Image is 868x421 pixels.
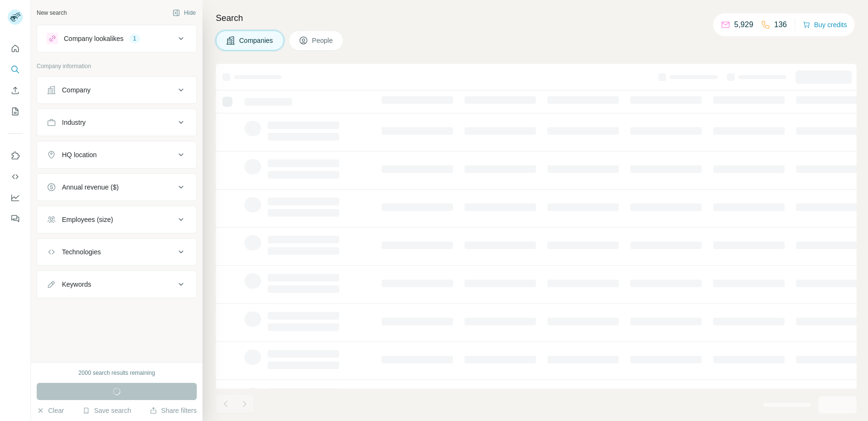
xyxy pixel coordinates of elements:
[62,85,91,95] div: Company
[734,19,753,30] p: 5,929
[37,9,67,17] div: New search
[8,40,23,57] button: Quick start
[62,280,91,289] div: Keywords
[129,34,140,43] div: 1
[37,273,196,296] button: Keywords
[8,82,23,99] button: Enrich CSV
[62,215,113,224] div: Employees (size)
[150,406,197,415] button: Share filters
[37,111,196,134] button: Industry
[37,79,196,101] button: Company
[62,182,119,192] div: Annual revenue ($)
[8,210,23,227] button: Feedback
[82,406,131,415] button: Save search
[62,247,101,257] div: Technologies
[8,103,23,120] button: My lists
[8,189,23,206] button: Dashboard
[37,27,196,50] button: Company lookalikes1
[37,176,196,199] button: Annual revenue ($)
[37,241,196,263] button: Technologies
[62,118,86,127] div: Industry
[8,61,23,78] button: Search
[37,208,196,231] button: Employees (size)
[166,6,202,20] button: Hide
[64,34,123,43] div: Company lookalikes
[79,369,155,377] div: 2000 search results remaining
[37,406,64,415] button: Clear
[37,62,197,70] p: Company information
[8,168,23,185] button: Use Surfe API
[8,147,23,164] button: Use Surfe on LinkedIn
[312,36,334,45] span: People
[37,143,196,166] button: HQ location
[62,150,97,160] div: HQ location
[774,19,787,30] p: 136
[216,11,857,25] h4: Search
[803,18,847,31] button: Buy credits
[239,36,274,45] span: Companies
